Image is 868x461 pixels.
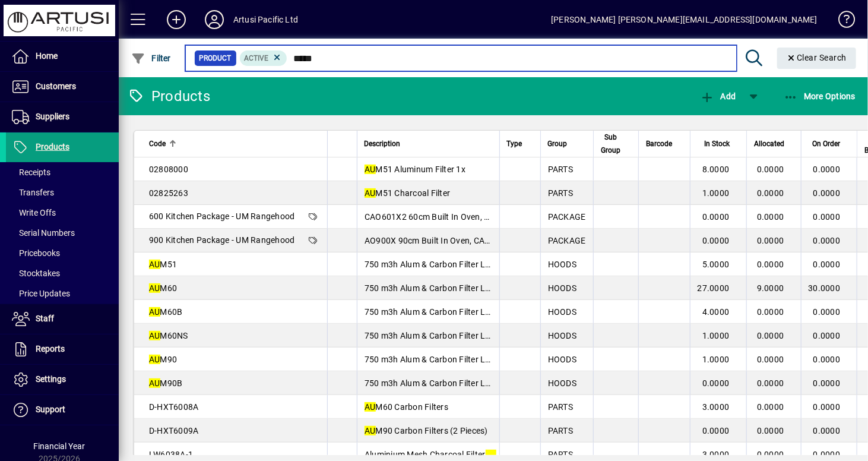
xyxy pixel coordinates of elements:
span: PARTS [548,165,573,174]
span: Write Offs [12,208,56,217]
span: On Order [812,137,840,150]
span: Suppliers [36,112,69,121]
a: Pricebooks [6,243,119,263]
span: Customers [36,81,76,91]
span: 0.0000 [813,426,841,435]
div: In Stock [698,137,740,150]
button: Profile [195,9,233,30]
div: Products [128,87,210,106]
span: HOODS [548,331,576,340]
button: Add [697,86,739,107]
span: PARTS [548,426,573,435]
span: Add [700,91,736,101]
span: Serial Numbers [12,228,75,238]
span: 750 m3h Alum & Carbon Filter LED Strip 51cm [365,260,539,269]
span: Active [245,54,269,62]
button: Add [157,9,195,30]
span: 0.0000 [813,212,841,222]
span: 0.0000 [813,236,841,245]
a: Price Updates [6,283,119,304]
span: Group [548,137,568,150]
span: M60NS [149,331,188,340]
em: AU [149,331,160,340]
span: 0.0000 [757,307,784,317]
a: Transfers [6,182,119,203]
span: Barcode [646,137,672,150]
span: 3.0000 [702,450,730,459]
span: HOODS [548,378,576,388]
span: 9.0000 [757,283,784,293]
a: Stocktakes [6,263,119,283]
em: AU [365,426,376,435]
a: Knowledge Base [829,2,853,41]
span: HOODS [548,283,576,293]
em: AU [365,188,376,198]
span: Stocktakes [12,269,60,278]
em: AU [365,402,376,412]
span: Support [36,405,65,414]
a: Settings [6,365,119,394]
span: 0.0000 [813,165,841,174]
span: 5.0000 [702,260,730,269]
span: HOODS [548,307,576,317]
div: [PERSON_NAME] [PERSON_NAME][EMAIL_ADDRESS][DOMAIN_NAME] [551,10,818,29]
a: Staff [6,304,119,334]
button: More Options [781,86,859,107]
span: Aluminium Mesh Charcoal Filter M60 [365,450,514,459]
span: 0.0000 [813,355,841,364]
span: 750 m3h Alum & Carbon Filter LED Strip No Switch [365,331,556,340]
span: M90 [149,355,177,364]
a: Receipts [6,162,119,182]
span: Type [507,137,522,150]
span: Product [199,52,232,64]
span: 27.0000 [698,283,730,293]
button: Clear [777,48,857,69]
span: 0.0000 [757,402,784,412]
span: PACKAGE [548,236,586,245]
span: 0.0000 [757,260,784,269]
span: 1.0000 [702,188,730,198]
span: 750 m3h Alum & Carbon Filter LED Strip [365,355,516,364]
span: 0.0000 [813,188,841,198]
span: 0.0000 [757,450,784,459]
div: Description [365,137,492,150]
span: M90B [149,378,183,388]
span: 600 Kitchen Package - UM Rangehood [149,211,295,221]
button: Filter [128,48,174,69]
em: AU [149,307,160,317]
span: 750 m3h Alum & Carbon Filter LED Strip [365,283,516,293]
span: AO900X 90cm Built In Oven, CACC90 90cm Hob, M90 Hood & ADW5002X/1 Dishwasher [365,236,707,245]
span: M51 Aluminum Filter 1x [365,165,465,174]
span: 0.0000 [813,260,841,269]
em: AU [149,355,160,364]
a: Support [6,395,119,425]
span: Pricebooks [12,248,60,258]
a: Suppliers [6,102,119,132]
span: HOODS [548,355,576,364]
div: Type [507,137,533,150]
mat-chip: Activation Status: Active [240,50,287,66]
span: 30.0000 [809,283,841,293]
span: HOODS [548,260,576,269]
span: 750 m3h Alum & Carbon Filter LED Strip - Black [365,307,543,317]
em: AU [365,165,376,174]
span: Allocated [754,137,784,150]
span: 750 m3h Alum & Carbon Filter LED Strip - Black Trim [365,378,562,388]
em: AU [149,260,160,269]
em: AU [149,283,160,293]
span: 1.0000 [702,331,730,340]
span: 0.0000 [813,331,841,340]
span: 4.0000 [702,307,730,317]
span: 0.0000 [813,450,841,459]
span: Home [36,51,58,61]
div: Barcode [646,137,683,150]
span: Settings [36,374,66,384]
span: Staff [36,314,54,323]
a: Serial Numbers [6,223,119,243]
span: Products [36,142,69,151]
span: 0.0000 [757,165,784,174]
a: Write Offs [6,203,119,223]
span: 1.0000 [702,355,730,364]
span: M90 Carbon Filters (2 Pieces) [365,426,488,435]
span: 3.0000 [702,402,730,412]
